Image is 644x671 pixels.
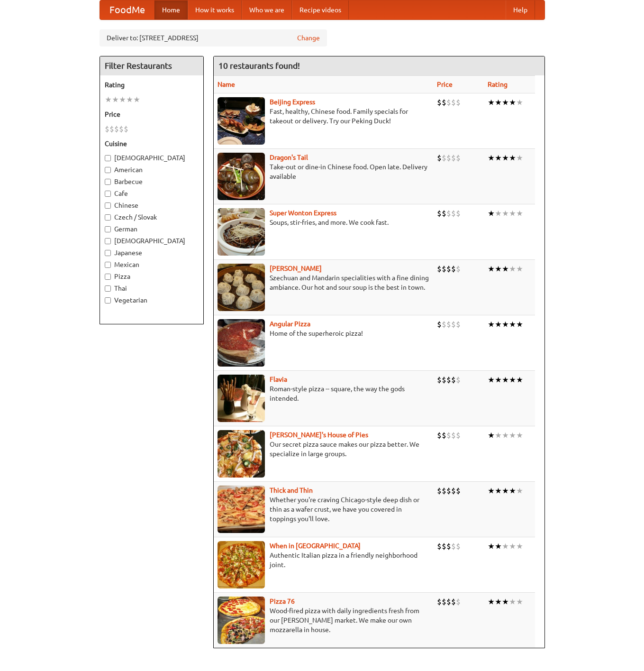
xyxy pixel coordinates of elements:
[502,153,509,163] li: ★
[218,329,430,338] p: Home of the superheroic pizza!
[495,319,502,330] li: ★
[270,487,313,494] a: Thick and Thin
[488,597,495,607] li: ★
[105,297,111,303] input: Vegetarian
[488,375,495,385] li: ★
[442,153,446,163] li: $
[495,264,502,274] li: ★
[495,597,502,607] li: ★
[442,319,446,330] li: $
[495,97,502,108] li: ★
[502,375,509,385] li: ★
[270,376,287,383] b: Flavia
[105,80,199,90] h5: Rating
[270,542,361,550] a: When in [GEOGRAPHIC_DATA]
[218,273,430,292] p: Szechuan and Mandarin specialities with a fine dining ambiance. Our hot and sour soup is the best...
[502,597,509,607] li: ★
[456,430,461,441] li: $
[218,384,430,403] p: Roman-style pizza -- square, the way the gods intended.
[502,319,509,330] li: ★
[446,541,451,552] li: $
[437,153,442,163] li: $
[218,430,265,478] img: luigis.jpg
[105,110,199,119] h5: Price
[488,208,495,219] li: ★
[516,486,523,496] li: ★
[105,224,199,234] label: German
[495,208,502,219] li: ★
[270,431,368,439] b: [PERSON_NAME]'s House of Pies
[218,264,265,311] img: shandong.jpg
[105,285,111,292] input: Thai
[516,97,523,108] li: ★
[442,541,446,552] li: $
[105,189,199,198] label: Cafe
[502,208,509,219] li: ★
[105,94,112,105] li: ★
[105,167,111,173] input: American
[516,541,523,552] li: ★
[105,214,111,221] input: Czech / Slovak
[126,94,133,105] li: ★
[218,107,430,126] p: Fast, healthy, Chinese food. Family specials for takeout or delivery. Try our Peking Duck!
[456,153,461,163] li: $
[218,61,300,70] ng-pluralize: 10 restaurants found!
[495,486,502,496] li: ★
[442,486,446,496] li: $
[218,319,265,367] img: angular.jpg
[218,541,265,588] img: wheninrome.jpg
[456,97,461,108] li: $
[218,597,265,644] img: pizza76.jpg
[456,541,461,552] li: $
[502,264,509,274] li: ★
[442,264,446,274] li: $
[105,191,111,197] input: Cafe
[105,236,199,246] label: [DEMOGRAPHIC_DATA]
[516,597,523,607] li: ★
[218,551,430,570] p: Authentic Italian pizza in a friendly neighborhood joint.
[442,430,446,441] li: $
[218,97,265,145] img: beijing.jpg
[509,430,516,441] li: ★
[502,97,509,108] li: ★
[442,375,446,385] li: $
[105,201,199,210] label: Chinese
[446,430,451,441] li: $
[437,541,442,552] li: $
[105,260,199,269] label: Mexican
[456,319,461,330] li: $
[105,248,199,257] label: Japanese
[105,177,199,186] label: Barbecue
[270,320,310,328] a: Angular Pizza
[495,430,502,441] li: ★
[516,208,523,219] li: ★
[119,94,126,105] li: ★
[270,154,308,161] b: Dragon's Tail
[297,33,320,43] a: Change
[437,375,442,385] li: $
[495,375,502,385] li: ★
[270,209,336,217] a: Super Wonton Express
[270,597,295,605] a: Pizza 76
[292,0,349,19] a: Recipe videos
[502,430,509,441] li: ★
[509,153,516,163] li: ★
[451,597,456,607] li: $
[105,284,199,293] label: Thai
[446,597,451,607] li: $
[509,486,516,496] li: ★
[451,264,456,274] li: $
[442,97,446,108] li: $
[456,264,461,274] li: $
[502,486,509,496] li: ★
[516,375,523,385] li: ★
[488,81,508,88] a: Rating
[451,319,456,330] li: $
[218,208,265,256] img: superwonton.jpg
[488,430,495,441] li: ★
[437,208,442,219] li: $
[105,202,111,209] input: Chinese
